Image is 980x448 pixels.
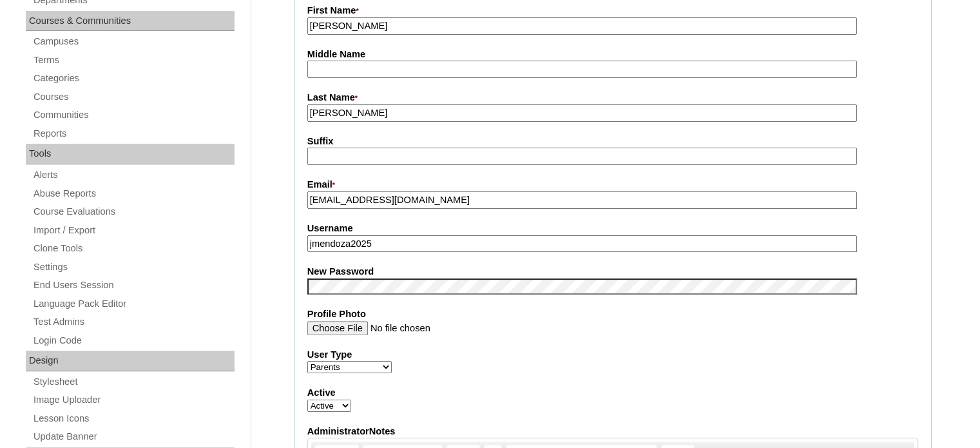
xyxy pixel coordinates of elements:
a: Abuse Reports [32,186,235,202]
a: Test Admins [32,314,235,330]
a: Clone Tools [32,240,235,257]
div: Courses & Communities [26,11,235,32]
label: AdministratorNotes [307,425,918,438]
a: Communities [32,107,235,123]
a: Courses [32,89,235,105]
a: Terms [32,52,235,68]
a: Settings [32,259,235,275]
a: Campuses [32,34,235,50]
label: Email [307,178,918,192]
a: Image Uploader [32,392,235,408]
a: Course Evaluations [32,204,235,220]
label: Profile Photo [307,307,918,321]
a: Update Banner [32,429,235,445]
label: Middle Name [307,48,918,61]
a: Categories [32,70,235,86]
label: User Type [307,348,918,362]
label: Suffix [307,135,918,148]
a: Import / Export [32,222,235,239]
label: New Password [307,265,918,278]
div: Tools [26,144,235,164]
label: Username [307,222,918,235]
label: First Name [307,4,918,18]
a: Login Code [32,333,235,349]
div: Design [26,351,235,371]
a: Alerts [32,167,235,183]
label: Active [307,386,918,400]
a: Reports [32,126,235,142]
a: Lesson Icons [32,411,235,427]
label: Last Name [307,91,918,105]
a: End Users Session [32,277,235,293]
a: Stylesheet [32,374,235,390]
a: Language Pack Editor [32,296,235,312]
